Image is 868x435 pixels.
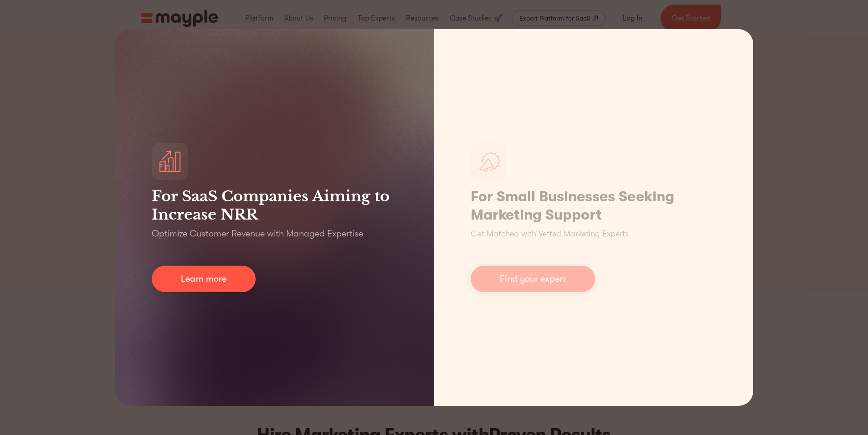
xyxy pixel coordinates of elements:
[471,188,717,224] h1: For Small Businesses Seeking Marketing Support
[152,266,256,292] a: Learn more
[152,227,363,240] p: Optimize Customer Revenue with Managed Expertise
[471,228,629,240] p: Get Matched with Vetted Marketing Experts
[471,266,595,292] a: Find your expert
[152,187,398,224] h3: For SaaS Companies Aiming to Increase NRR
